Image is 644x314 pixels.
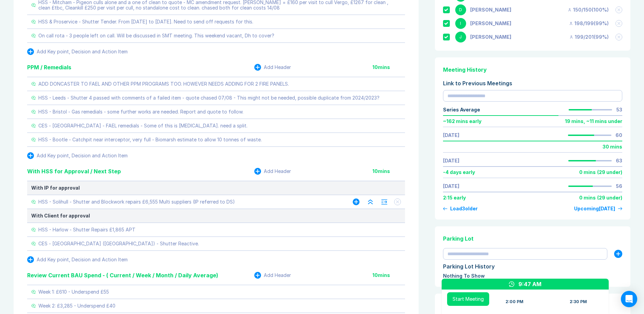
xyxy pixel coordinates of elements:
div: 10 mins [372,65,405,70]
button: Load3older [443,206,478,211]
div: J [455,32,466,42]
a: Upcoming[DATE] [574,206,622,211]
div: Nothing To Show [443,273,622,279]
div: D [455,4,466,15]
button: Add Header [254,64,291,71]
a: [DATE] [443,184,459,189]
div: 56 [616,184,622,189]
div: With IP for approval [31,185,401,191]
div: CES - [GEOGRAPHIC_DATA] ([GEOGRAPHIC_DATA]) - Shutter Reactive. [38,241,199,246]
div: Parking Lot History [443,262,622,271]
div: 198 / 199 ( 99 %) [569,21,609,26]
div: Jonny Welbourn [470,34,511,40]
div: ( 29 under ) [597,195,622,200]
div: Add Header [264,65,291,70]
div: Week 2: £3,285 - Underspend £40 [38,303,115,309]
a: [DATE] [443,158,459,163]
div: With Client for approval [31,213,401,219]
div: 10 mins [372,273,405,278]
div: David Hayter [470,7,511,13]
div: 9:47 AM [518,280,541,288]
div: Meeting History [443,66,622,74]
div: 60 [615,133,622,138]
div: Open Intercom Messenger [621,291,637,307]
div: On call rota - 3 people left on call. Will be discussed in SMT meeting. This weekend vacant, Dh t... [38,33,274,38]
div: Week 1: £610 - Underspend £55 [38,289,109,295]
div: Add Header [264,169,291,174]
div: 63 [616,158,622,163]
div: ( 29 under ) [597,170,622,175]
div: HSS - Solihull - Shutter and Blockwork repairs £6,555 Multi suppliers (IP referred to DS) [38,199,235,205]
div: HSS - Bristol - Gas remedials - some further works are needed. Report and quote to follow. [38,109,243,115]
div: 30 mins [603,144,622,150]
button: Add Header [254,168,291,175]
div: 0 mins [579,195,596,200]
div: Add Key point, Decision and Action Item [37,153,128,158]
div: 0 mins [579,170,596,175]
button: Add Key point, Decision and Action Item [27,256,128,263]
div: 2:15 early [443,195,466,200]
button: Add Header [254,272,291,279]
div: HSS & Proservice - Shutter Tender. From [DATE] to [DATE]. Need to send off requests for this. [38,19,253,24]
a: [DATE] [443,133,459,138]
div: 2:30 PM [570,299,587,304]
button: Add Key point, Decision and Action Item [27,152,128,159]
div: ~ 162 mins early [443,119,481,124]
div: HSS - Harlow - Shutter Repairs £1,865 APT [38,227,135,232]
div: Add Header [264,273,291,278]
div: Add Key point, Decision and Action Item [37,49,128,54]
div: 19 mins , ~ 11 mins under [565,119,622,124]
div: 199 / 201 ( 99 %) [569,34,609,40]
div: I [455,18,466,29]
button: Add Key point, Decision and Action Item [27,48,128,55]
div: Load 3 older [450,206,478,211]
div: Link to Previous Meetings [443,79,622,87]
div: 150 / 150 ( 100 %) [568,7,609,13]
div: 2:00 PM [505,299,523,304]
div: CES - [GEOGRAPHIC_DATA] - FAEL remedials - Some of this is [MEDICAL_DATA]. need a split. [38,123,247,128]
div: PPM / Remedials [27,63,71,71]
div: -4 days early [443,170,475,175]
div: 10 mins [372,169,405,174]
button: Start Meeting [447,292,489,306]
div: Add Key point, Decision and Action Item [37,257,128,262]
div: ADD DONCASTER TO FAEL AND OTHER PPM PROGRAMS TOO. HOWEVER NEEDS ADDING FOR 2 FIRE PANELS. [38,81,289,87]
div: HSS - Bootle - Catchpit near interceptor, very full - Biomarsh estimate to allow 10 tonnes of waste. [38,137,262,142]
div: 53 [616,107,622,112]
div: HSS - Leeds - Shutter 4 passed with comments of a failed item - quote chased 07/08 - This might n... [38,95,380,101]
div: Parking Lot [443,234,622,243]
div: With HSS for Approval / Next Step [27,167,121,175]
div: Upcoming [DATE] [574,206,615,211]
div: Review Current BAU Spend - ( Current / Week / Month / Daily Average) [27,271,218,279]
div: Iain Parnell [470,21,511,26]
div: Series Average [443,107,480,112]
